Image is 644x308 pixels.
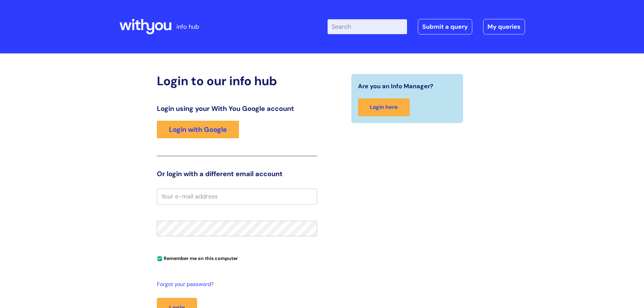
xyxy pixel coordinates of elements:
label: Remember me on this computer [157,254,238,261]
h3: Login using your With You Google account [157,104,317,113]
a: Login with Google [157,121,239,138]
a: My queries [483,19,525,34]
input: Remember me on this computer [158,257,162,261]
span: Are you an Info Manager? [358,81,433,92]
h3: Or login with a different email account [157,170,317,178]
h2: Login to our info hub [157,74,317,88]
input: Your e-mail address [157,189,317,204]
input: Search [328,19,407,34]
a: Login here [358,98,410,116]
a: Forgot your password? [157,280,314,289]
p: info hub [176,21,199,32]
a: Submit a query [418,19,472,34]
div: You can uncheck this option if you're logging in from a shared device [157,253,317,263]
